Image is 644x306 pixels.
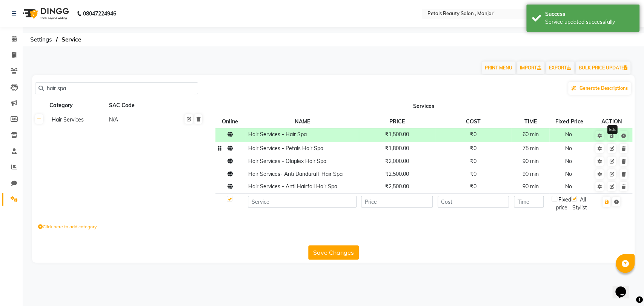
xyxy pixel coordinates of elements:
[470,183,476,190] span: ₹0
[514,196,544,208] input: Time
[108,101,165,110] div: SAC Code
[568,82,631,95] button: Generate Descriptions
[571,196,589,212] div: All Stylist
[108,115,165,125] div: N/A
[565,131,572,138] span: No
[58,33,85,46] span: Service
[248,131,306,138] span: Hair Services - Hair Spa
[435,115,511,128] th: COST
[438,196,509,208] input: Cost
[246,115,359,128] th: NAME
[248,171,342,177] span: Hair Services- Anti Danduruff Hair Spa
[470,131,476,138] span: ₹0
[470,171,476,177] span: ₹0
[213,98,635,113] th: Services
[215,115,246,128] th: Online
[522,158,538,165] span: 90 min
[591,115,632,128] th: ACTION
[517,62,544,74] a: IMPORT
[522,183,538,190] span: 90 min
[549,115,591,128] th: Fixed Price
[552,196,571,212] div: Fixed price
[470,158,476,165] span: ₹0
[576,62,630,74] button: BULK PRICE UPDATE
[385,131,409,138] span: ₹1,500.00
[44,83,195,94] input: Search by service name
[385,145,409,152] span: ₹1,800.00
[607,125,617,134] div: Edit
[512,115,549,128] th: TIME
[522,145,538,152] span: 75 min
[38,223,98,230] label: Click here to add category.
[248,196,356,208] input: Service
[579,85,628,91] span: Generate Descriptions
[546,62,574,74] a: EXPORT
[83,3,116,24] b: 08047224946
[308,245,359,260] button: Save Changes
[482,62,515,74] button: PRINT MENU
[522,171,538,177] span: 90 min
[26,33,56,46] span: Settings
[545,10,634,18] div: Success
[545,18,634,26] div: Service updated successfully
[385,183,409,190] span: ₹2,500.00
[49,115,105,125] div: Hair Services
[49,101,105,110] div: Category
[385,171,409,177] span: ₹2,500.00
[361,196,433,208] input: Price
[470,145,476,152] span: ₹0
[248,145,323,152] span: Hair Services - Petals Hair Spa
[565,158,572,165] span: No
[19,3,71,24] img: logo
[565,171,572,177] span: No
[565,145,572,152] span: No
[385,158,409,165] span: ₹2,000.00
[522,131,538,138] span: 60 min
[359,115,435,128] th: PRICE
[248,158,326,165] span: Hair Services - Olaplex Hair Spa
[248,183,337,190] span: Hair Services - Anti Hairfall Hair Spa
[565,183,572,190] span: No
[612,276,636,298] iframe: chat widget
